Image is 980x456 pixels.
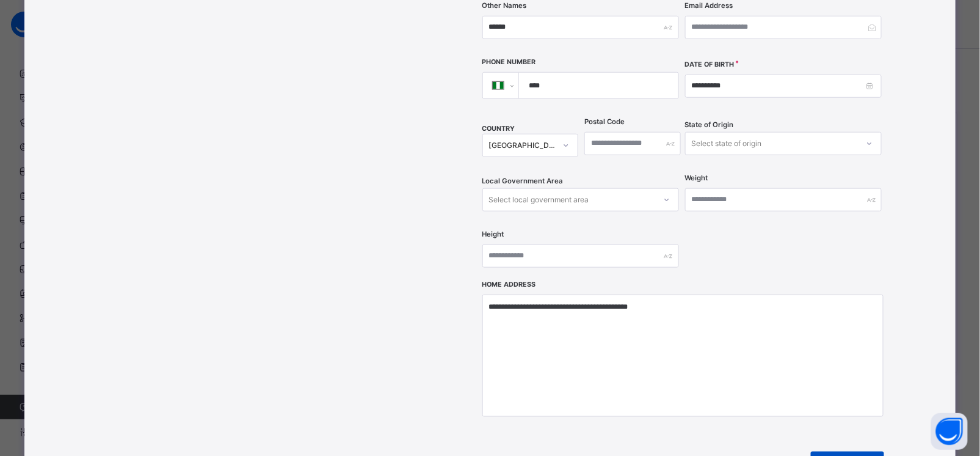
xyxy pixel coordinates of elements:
[685,1,733,11] label: Email Address
[931,413,968,450] button: Open asap
[482,125,515,133] span: COUNTRY
[482,1,527,11] label: Other Names
[685,60,735,70] label: Date of Birth
[489,188,589,211] div: Select local government area
[482,229,504,240] label: Height
[482,176,564,186] span: Local Government Area
[489,140,556,151] div: [GEOGRAPHIC_DATA]
[685,173,708,183] label: Weight
[482,280,536,290] label: Home Address
[584,117,625,127] label: Postal Code
[482,57,536,67] label: Phone Number
[685,120,734,130] span: State of Origin
[692,132,762,155] div: Select state of origin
